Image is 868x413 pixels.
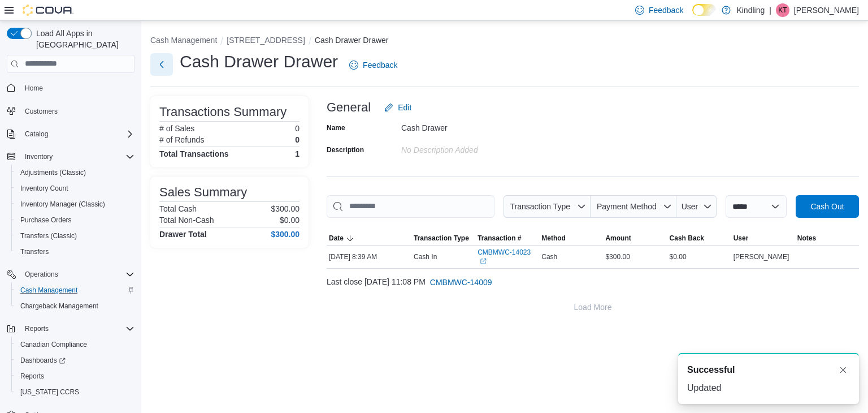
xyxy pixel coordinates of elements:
[20,356,66,365] span: Dashboards
[327,145,364,154] label: Description
[327,250,411,264] div: [DATE] 8:39 AM
[478,248,537,266] a: CMBMWC-14023External link
[150,35,859,48] nav: An example of EuiBreadcrumbs
[20,105,62,118] a: Customers
[682,202,698,211] span: User
[16,245,134,259] span: Transfers
[426,271,497,294] button: CMBMWC-14009
[16,213,76,227] a: Purchase Orders
[25,324,49,333] span: Reports
[20,104,134,118] span: Customers
[401,141,553,154] div: No Description added
[20,81,134,95] span: Home
[2,103,139,119] button: Customers
[16,283,134,297] span: Cash Management
[16,166,90,179] a: Adjustments (Classic)
[667,231,731,245] button: Cash Back
[414,234,469,243] span: Transaction Type
[591,195,676,218] button: Payment Method
[159,216,214,225] h6: Total Non-Cash
[734,252,789,261] span: [PERSON_NAME]
[16,299,134,313] span: Chargeback Management
[430,277,492,288] span: CMBMWC-14009
[504,195,591,218] button: Transaction Type
[2,149,139,165] button: Inventory
[778,3,787,17] span: KT
[11,212,139,228] button: Purchase Orders
[687,381,850,395] div: Updated
[810,201,844,212] span: Cash Out
[11,228,139,244] button: Transfers (Classic)
[20,286,77,295] span: Cash Management
[23,5,73,16] img: Cova
[295,149,300,158] h4: 1
[605,234,631,243] span: Amount
[20,372,44,381] span: Reports
[20,127,53,141] button: Catalog
[271,204,300,213] p: $300.00
[327,296,859,319] button: Load More
[280,216,300,225] p: $0.00
[11,368,139,384] button: Reports
[295,124,300,133] p: 0
[11,165,139,180] button: Adjustments (Classic)
[2,266,139,282] button: Operations
[20,150,134,164] span: Inventory
[16,197,134,211] span: Inventory Manager (Classic)
[20,216,72,225] span: Purchase Orders
[11,337,139,352] button: Canadian Compliance
[16,229,81,243] a: Transfers (Classic)
[687,363,735,377] span: Successful
[797,234,816,243] span: Notes
[541,252,557,261] span: Cash
[670,234,704,243] span: Cash Back
[539,231,603,245] button: Method
[180,50,338,73] h1: Cash Drawer Drawer
[25,270,58,279] span: Operations
[20,322,134,335] span: Reports
[16,354,70,367] a: Dashboards
[796,195,859,218] button: Cash Out
[16,385,84,399] a: [US_STATE] CCRS
[20,150,57,164] button: Inventory
[150,36,217,45] button: Cash Management
[11,244,139,260] button: Transfers
[769,3,771,17] p: |
[159,149,229,158] h4: Total Transactions
[20,231,77,240] span: Transfers (Classic)
[16,354,134,367] span: Dashboards
[11,196,139,212] button: Inventory Manager (Classic)
[597,202,657,211] span: Payment Method
[16,299,103,313] a: Chargeback Management
[315,36,389,45] button: Cash Drawer Drawer
[2,321,139,337] button: Reports
[20,184,68,193] span: Inventory Count
[16,338,92,351] a: Canadian Compliance
[25,152,53,161] span: Inventory
[380,96,416,119] button: Edit
[20,200,105,209] span: Inventory Manager (Classic)
[20,388,79,397] span: [US_STATE] CCRS
[731,231,795,245] button: User
[795,231,859,245] button: Notes
[20,81,47,95] a: Home
[16,283,82,297] a: Cash Management
[11,282,139,298] button: Cash Management
[327,101,371,114] h3: General
[159,186,247,199] h3: Sales Summary
[734,234,749,243] span: User
[16,369,134,383] span: Reports
[16,166,134,179] span: Adjustments (Classic)
[363,59,397,71] span: Feedback
[16,385,134,399] span: Washington CCRS
[20,127,134,141] span: Catalog
[16,369,49,383] a: Reports
[11,298,139,314] button: Chargeback Management
[11,352,139,368] a: Dashboards
[574,302,612,313] span: Load More
[16,229,134,243] span: Transfers (Classic)
[20,268,134,281] span: Operations
[327,195,494,218] input: This is a search bar. As you type, the results lower in the page will automatically filter.
[25,107,58,116] span: Customers
[16,182,73,195] a: Inventory Count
